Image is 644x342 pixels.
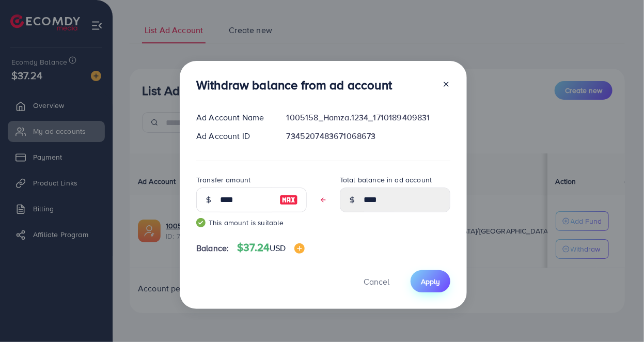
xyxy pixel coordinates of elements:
img: guide [196,218,206,227]
small: This amount is suitable [196,217,307,228]
img: image [279,194,298,206]
img: image [294,243,305,254]
span: Cancel [364,276,389,287]
div: Ad Account ID [188,130,278,142]
label: Transfer amount [196,175,250,185]
div: 7345207483671068673 [278,130,459,142]
button: Cancel [351,270,402,292]
span: Apply [421,276,440,287]
span: Balance: [196,242,229,254]
div: 1005158_Hamza.1234_1710189409831 [278,112,459,123]
label: Total balance in ad account [340,175,432,185]
h4: $37.24 [237,241,304,254]
span: USD [270,242,286,254]
button: Apply [411,270,450,292]
h3: Withdraw balance from ad account [196,77,392,92]
iframe: Chat [600,296,636,334]
div: Ad Account Name [188,112,278,123]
